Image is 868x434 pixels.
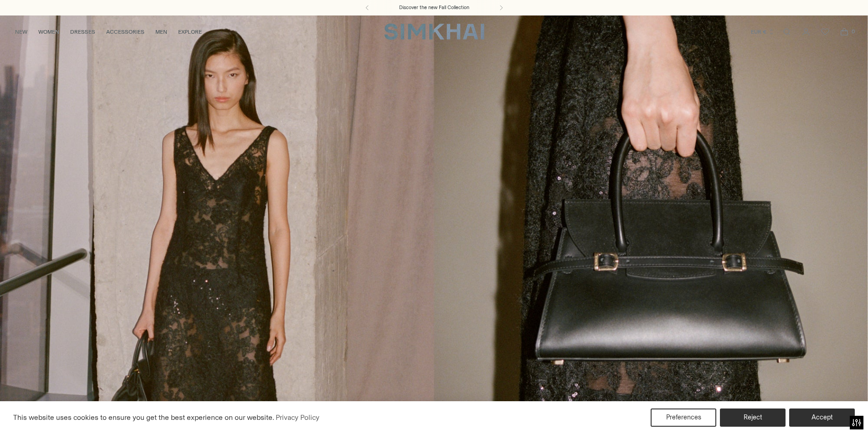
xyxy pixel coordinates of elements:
[399,4,469,11] a: Discover the new Fall Collection
[178,22,202,42] a: EXPLORE
[155,22,167,42] a: MEN
[15,22,27,42] a: NEW
[720,408,786,427] button: Reject
[751,22,775,42] button: EUR €
[384,23,484,41] a: SIMKHAI
[651,408,716,427] button: Preferences
[797,23,815,41] a: Go to the account page
[106,22,144,42] a: ACCESSORIES
[816,23,834,41] a: Wishlist
[38,22,59,42] a: WOMEN
[13,413,274,422] span: This website uses cookies to ensure you get the best experience on our website.
[274,411,321,424] a: Privacy Policy (opens in a new tab)
[835,23,853,41] a: Open cart modal
[70,22,95,42] a: DRESSES
[849,27,857,36] span: 0
[778,23,796,41] a: Open search modal
[789,408,855,427] button: Accept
